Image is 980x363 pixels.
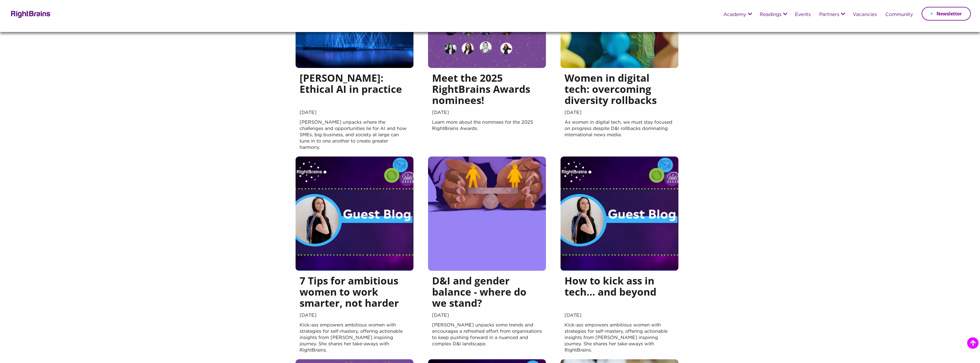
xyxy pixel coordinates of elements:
[565,275,674,311] h5: How to kick ass in tech… and beyond
[922,7,971,21] a: Newsletter
[561,211,678,359] a: How to kick ass in tech… and beyond [DATE] Kick-ass empowers ambitious women with strategies for ...
[432,275,542,311] h5: D&I and gender balance - where do we stand?
[432,109,542,117] span: [DATE]
[300,322,409,354] p: Kick-ass empowers ambitious women with strategies for self-mastery, offering actionable insights ...
[300,311,409,320] span: [DATE]
[565,72,674,109] h5: Women in digital tech: overcoming diversity rollbacks
[300,275,409,311] h5: 7 Tips for ambitious women to work smarter, not harder
[432,322,542,354] p: [PERSON_NAME] unpacks some trends and encourages a refreshed effort from organisations to keep pu...
[565,311,674,320] span: [DATE]
[432,72,542,109] h5: Meet the 2025 RightBrains Awards nominees!
[565,322,674,354] p: Kick-ass empowers ambitious women with strategies for self-mastery, offering actionable insights ...
[296,211,413,359] a: 7 Tips for ambitious women to work smarter, not harder [DATE] Kick-ass empowers ambitious women w...
[300,119,409,151] p: [PERSON_NAME] unpacks where the challenges and opportunities lie for AI and how SMEs, big busines...
[9,10,51,18] img: Rightbrains
[428,9,546,157] a: Meet the 2025 RightBrains Awards nominees! [DATE] Learn more about the nominees for the 2025 Righ...
[853,12,877,17] a: Vacancies
[432,311,542,320] span: [DATE]
[300,72,409,109] h5: [PERSON_NAME]: Ethical AI in practice
[432,119,542,151] p: Learn more about the nominees for the 2025 RightBrains Awards.
[760,12,781,17] a: Readings
[428,211,546,359] a: D&I and gender balance - where do we stand? [DATE] [PERSON_NAME] unpacks some trends and encourag...
[300,109,409,117] span: [DATE]
[561,9,678,157] a: Women in digital tech: overcoming diversity rollbacks [DATE] As women in digital tech, we must st...
[885,12,913,17] a: Community
[565,109,674,117] span: [DATE]
[565,119,674,151] p: As women in digital tech, we must stay focused on progress despite D&I rollbacks dominating inter...
[723,12,746,17] a: Academy
[819,12,839,17] a: Partners
[296,9,413,157] a: [PERSON_NAME]: Ethical AI in practice [DATE] [PERSON_NAME] unpacks where the challenges and oppor...
[795,12,811,17] a: Events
